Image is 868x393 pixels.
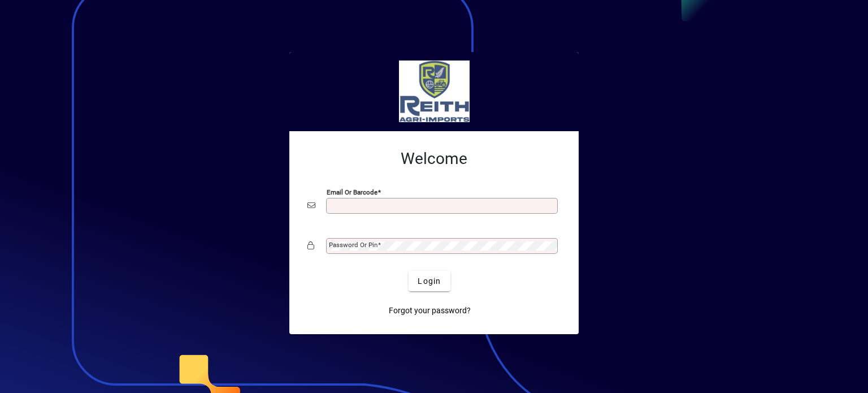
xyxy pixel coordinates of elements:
[389,305,471,317] span: Forgot your password?
[327,188,377,196] mat-label: Email or Barcode
[418,275,441,287] span: Login
[409,271,450,291] button: Login
[329,241,377,249] mat-label: Password or Pin
[307,149,561,169] h2: Welcome
[384,300,475,321] a: Forgot your password?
